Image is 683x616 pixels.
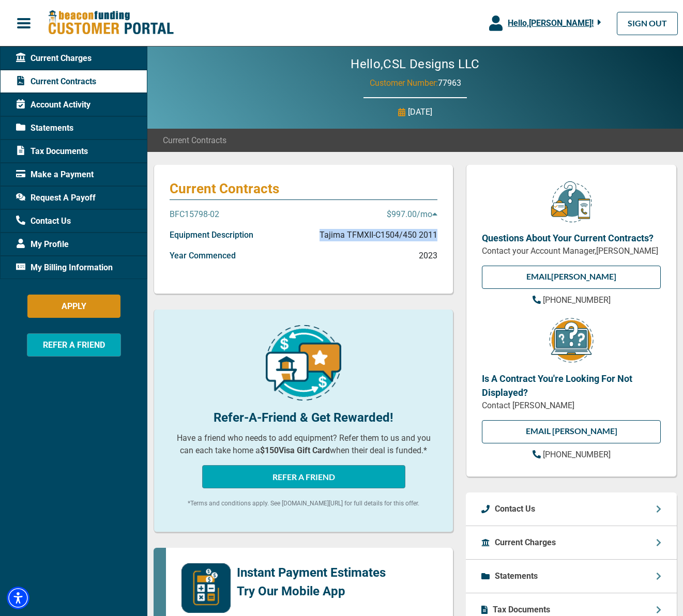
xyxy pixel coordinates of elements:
[202,465,405,488] button: REFER A FRIEND
[493,604,550,616] p: Tax Documents
[48,10,174,36] img: Beacon Funding Customer Portal Logo
[387,208,437,221] p: $997.00 /mo
[181,563,231,613] img: mobile-app-logo.png
[27,333,121,357] button: REFER A FRIEND
[370,78,438,88] span: Customer Number:
[533,449,611,461] a: [PHONE_NUMBER]
[260,445,330,455] b: $150 Visa Gift Card
[266,325,341,401] img: refer-a-friend-icon.png
[543,450,611,459] span: [PHONE_NUMBER]
[7,587,29,609] div: Accessibility Menu
[237,582,386,600] p: Try Our Mobile App
[163,134,226,147] span: Current Contracts
[495,503,535,515] p: Contact Us
[543,295,611,305] span: [PHONE_NUMBER]
[419,250,437,262] p: 2023
[170,180,437,197] p: Current Contracts
[170,229,253,241] p: Equipment Description
[482,372,661,399] p: Is A Contract You're Looking For Not Displayed?
[548,317,595,364] img: contract-icon.png
[533,294,611,306] a: [PHONE_NUMBER]
[482,266,661,289] a: EMAIL[PERSON_NAME]
[16,238,69,251] span: My Profile
[482,420,661,443] a: EMAIL [PERSON_NAME]
[482,245,661,257] p: Contact your Account Manager, [PERSON_NAME]
[16,75,96,88] span: Current Contracts
[170,408,437,427] p: Refer-A-Friend & Get Rewarded!
[438,78,461,88] span: 77963
[16,192,96,204] span: Request A Payoff
[16,215,71,227] span: Contact Us
[16,168,94,181] span: Make a Payment
[16,145,88,158] span: Tax Documents
[170,432,437,457] p: Have a friend who needs to add equipment? Refer them to us and you can each take home a when thei...
[320,229,437,241] p: Tajima TFMXII-C1504/450 2011
[16,261,113,274] span: My Billing Information
[170,250,236,262] p: Year Commenced
[495,536,556,549] p: Current Charges
[16,122,73,134] span: Statements
[237,563,386,582] p: Instant Payment Estimates
[617,12,678,35] a: SIGN OUT
[320,57,511,72] h2: Hello, CSL Designs LLC
[408,106,432,118] p: [DATE]
[508,18,594,28] span: Hello, [PERSON_NAME] !
[16,99,90,111] span: Account Activity
[27,295,120,318] button: APPLY
[170,208,219,221] p: BFC15798-02
[482,231,661,245] p: Questions About Your Current Contracts?
[170,499,437,508] p: *Terms and conditions apply. See [DOMAIN_NAME][URL] for full details for this offer.
[16,52,92,65] span: Current Charges
[482,399,661,412] p: Contact [PERSON_NAME]
[548,180,595,223] img: customer-service.png
[495,570,538,582] p: Statements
